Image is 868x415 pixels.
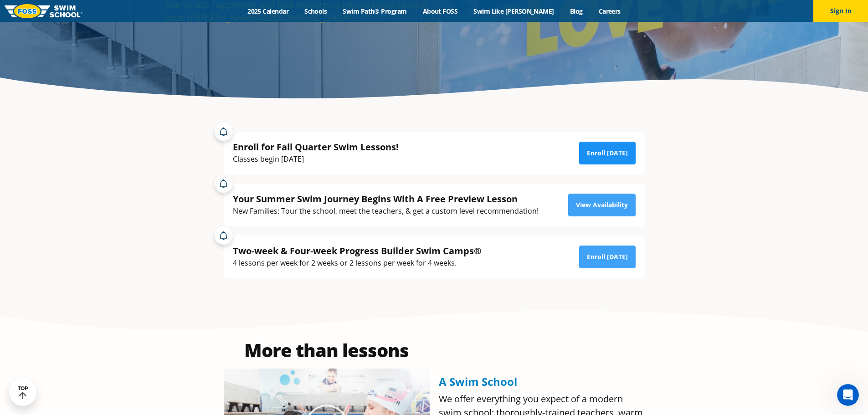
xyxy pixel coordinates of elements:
[224,341,430,359] h2: More than lessons
[18,385,28,400] div: TOP
[233,245,482,257] div: Two-week & Four-week Progress Builder Swim Camps®
[5,4,82,18] img: FOSS Swim School Logo
[591,7,628,15] a: Careers
[297,7,335,15] a: Schools
[466,7,562,15] a: Swim Like [PERSON_NAME]
[233,193,539,205] div: Your Summer Swim Journey Begins With A Free Preview Lesson
[562,7,591,15] a: Blog
[233,153,399,165] div: Classes begin [DATE]
[240,7,297,15] a: 2025 Calendar
[415,7,466,15] a: About FOSS
[579,142,636,164] a: Enroll [DATE]
[568,194,636,216] a: View Availability
[233,205,539,217] div: New Families: Tour the school, meet the teachers, & get a custom level recommendation!
[579,246,636,268] a: Enroll [DATE]
[439,374,517,389] span: A Swim School
[837,384,859,406] iframe: Intercom live chat
[335,7,415,15] a: Swim Path® Program
[233,141,399,153] div: Enroll for Fall Quarter Swim Lessons!
[233,257,482,269] div: 4 lessons per week for 2 weeks or 2 lessons per week for 4 weeks.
